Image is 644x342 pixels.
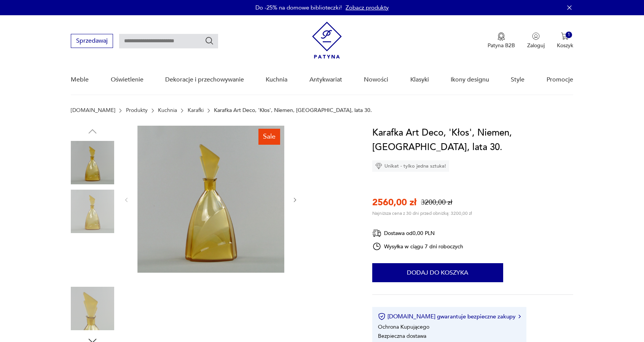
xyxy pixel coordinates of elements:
a: Karafki [188,107,204,113]
li: Ochrona Kupującego [378,323,429,331]
p: 3200,00 zł [421,198,452,207]
button: 1Koszyk [557,32,573,49]
a: [DOMAIN_NAME] [71,107,115,113]
div: Wysyłka w ciągu 7 dni roboczych [372,242,464,251]
a: Produkty [126,107,148,113]
a: Style [511,65,524,94]
p: Koszyk [557,42,573,49]
button: Szukaj [205,36,214,45]
a: Zobacz produkty [346,4,389,11]
img: Ikona diamentu [375,163,382,169]
img: Ikona strzałki w prawo [518,315,521,318]
div: Sale [258,129,280,145]
button: Sprzedawaj [71,34,113,48]
p: 2560,00 zł [372,196,416,209]
p: Patyna B2B [488,42,515,49]
img: Ikonka użytkownika [532,32,540,40]
a: Promocje [547,65,573,94]
a: Antykwariat [309,65,342,94]
h1: Karafka Art Deco, 'Kłos', Niemen, [GEOGRAPHIC_DATA], lata 30. [372,126,573,155]
button: Zaloguj [527,32,545,49]
img: Zdjęcie produktu Karafka Art Deco, 'Kłos', Niemen, Polska, lata 30. [137,126,284,273]
img: Zdjęcie produktu Karafka Art Deco, 'Kłos', Niemen, Polska, lata 30. [71,238,114,281]
a: Kuchnia [266,65,287,94]
div: 1 [566,32,572,38]
p: Karafka Art Deco, 'Kłos', Niemen, [GEOGRAPHIC_DATA], lata 30. [214,107,372,113]
a: Ikona medaluPatyna B2B [488,32,515,49]
img: Ikona koszyka [561,32,569,40]
img: Zdjęcie produktu Karafka Art Deco, 'Kłos', Niemen, Polska, lata 30. [71,190,114,233]
a: Nowości [364,65,388,94]
button: Patyna B2B [488,32,515,49]
img: Ikona dostawy [372,229,381,238]
li: Bezpieczna dostawa [378,332,426,340]
a: Oświetlenie [111,65,143,94]
a: Ikony designu [451,65,489,94]
img: Zdjęcie produktu Karafka Art Deco, 'Kłos', Niemen, Polska, lata 30. [71,287,114,330]
div: Dostawa od 0,00 PLN [372,229,464,238]
p: Najniższa cena z 30 dni przed obniżką: 3200,00 zł [372,210,472,216]
p: Zaloguj [527,42,545,49]
img: Ikona medalu [497,32,505,41]
button: [DOMAIN_NAME] gwarantuje bezpieczne zakupy [378,313,521,320]
p: Do -25% na domowe biblioteczki! [255,4,342,11]
a: Meble [71,65,89,94]
img: Ikona certyfikatu [378,313,386,320]
button: Dodaj do koszyka [372,263,503,282]
a: Klasyki [410,65,429,94]
img: Zdjęcie produktu Karafka Art Deco, 'Kłos', Niemen, Polska, lata 30. [71,141,114,184]
a: Sprzedawaj [71,39,113,44]
img: Patyna - sklep z meblami i dekoracjami vintage [312,22,342,59]
a: Kuchnia [158,107,177,113]
a: Dekoracje i przechowywanie [165,65,244,94]
div: Unikat - tylko jedna sztuka! [372,160,449,172]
